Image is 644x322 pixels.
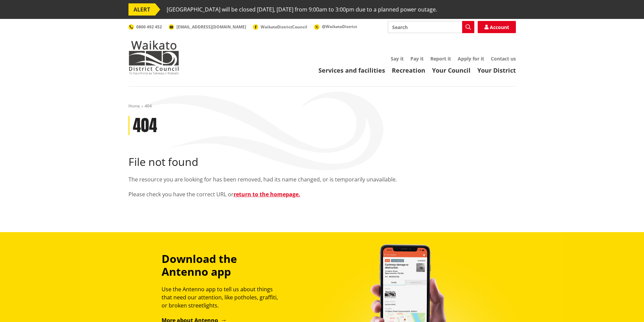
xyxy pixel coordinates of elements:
[145,103,152,109] span: 404
[128,3,155,16] span: ALERT
[261,24,307,30] span: WaikatoDistrictCouncil
[392,66,425,74] a: Recreation
[169,24,246,30] a: [EMAIL_ADDRESS][DOMAIN_NAME]
[318,66,385,74] a: Services and facilities
[322,24,357,29] span: @WaikatoDistrict
[128,155,516,168] h2: File not found
[253,24,307,30] a: WaikatoDistrictCouncil
[477,66,516,74] a: Your District
[133,116,157,135] h1: 404
[128,24,162,30] a: 0800 492 452
[162,252,284,278] h3: Download the Antenno app
[128,103,140,109] a: Home
[128,190,516,198] p: Please check you have the correct URL or
[167,3,437,16] span: [GEOGRAPHIC_DATA] will be closed [DATE], [DATE] from 9:00am to 3:00pm due to a planned power outage.
[128,175,516,183] p: The resource you are looking for has been removed, had its name changed, or is temporarily unavai...
[314,24,357,29] a: @WaikatoDistrict
[176,24,246,30] span: [EMAIL_ADDRESS][DOMAIN_NAME]
[128,103,516,109] nav: breadcrumb
[491,55,516,62] a: Contact us
[458,55,484,62] a: Apply for it
[478,21,516,33] a: Account
[391,55,404,62] a: Say it
[430,55,451,62] a: Report it
[432,66,471,74] a: Your Council
[162,285,284,309] p: Use the Antenno app to tell us about things that need our attention, like potholes, graffiti, or ...
[410,55,424,62] a: Pay it
[388,21,474,33] input: Search input
[234,191,300,198] a: return to the homepage.
[128,41,179,74] img: Waikato District Council - Te Kaunihera aa Takiwaa o Waikato
[136,24,162,30] span: 0800 492 452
